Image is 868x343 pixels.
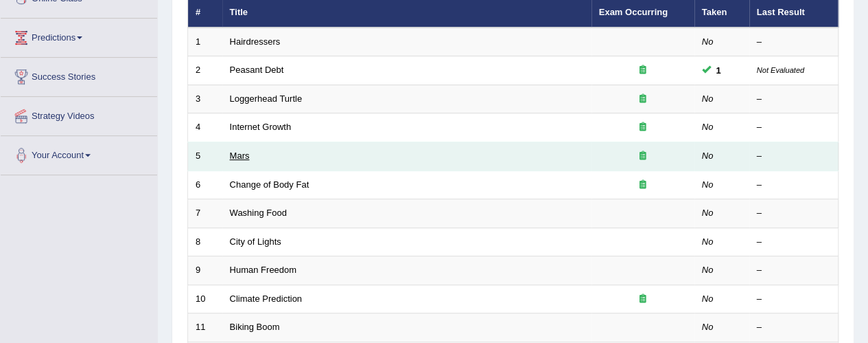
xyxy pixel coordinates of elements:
em: No [702,151,714,161]
div: – [757,293,831,306]
a: Strategy Videos [1,97,157,131]
a: Human Freedom [230,265,297,275]
small: Not Evaluated [757,66,804,74]
em: No [702,322,714,332]
a: Peasant Debt [230,65,284,75]
em: No [702,179,714,190]
a: Change of Body Fat [230,179,309,190]
td: 5 [188,142,222,171]
td: 11 [188,313,222,342]
a: Loggerhead Turtle [230,93,303,104]
div: – [757,179,831,192]
td: 8 [188,228,222,256]
div: – [757,121,831,134]
td: 4 [188,113,222,142]
td: 7 [188,199,222,228]
em: No [702,36,714,47]
div: – [757,150,831,163]
a: Internet Growth [230,122,292,132]
td: 3 [188,85,222,113]
div: – [757,321,831,334]
div: – [757,93,831,106]
div: – [757,264,831,277]
div: – [757,236,831,249]
em: No [702,236,714,247]
em: No [702,122,714,132]
em: No [702,93,714,104]
a: Your Account [1,136,157,170]
a: Biking Boom [230,322,280,332]
td: 6 [188,170,222,199]
a: Exam Occurring [599,7,668,17]
div: Exam occurring question [599,93,687,106]
a: Climate Prediction [230,294,303,304]
em: No [702,294,714,304]
td: 9 [188,256,222,285]
a: Predictions [1,19,157,53]
a: City of Lights [230,236,281,247]
a: Mars [230,151,250,161]
span: You can still take this question [711,63,727,78]
em: No [702,208,714,218]
div: Exam occurring question [599,293,687,306]
td: 2 [188,56,222,85]
a: Washing Food [230,208,287,218]
a: Hairdressers [230,36,281,47]
a: Success Stories [1,58,157,92]
div: – [757,36,831,49]
div: Exam occurring question [599,179,687,192]
div: Exam occurring question [599,150,687,163]
td: 10 [188,285,222,313]
div: Exam occurring question [599,121,687,134]
div: – [757,207,831,220]
em: No [702,265,714,275]
td: 1 [188,27,222,56]
div: Exam occurring question [599,64,687,77]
